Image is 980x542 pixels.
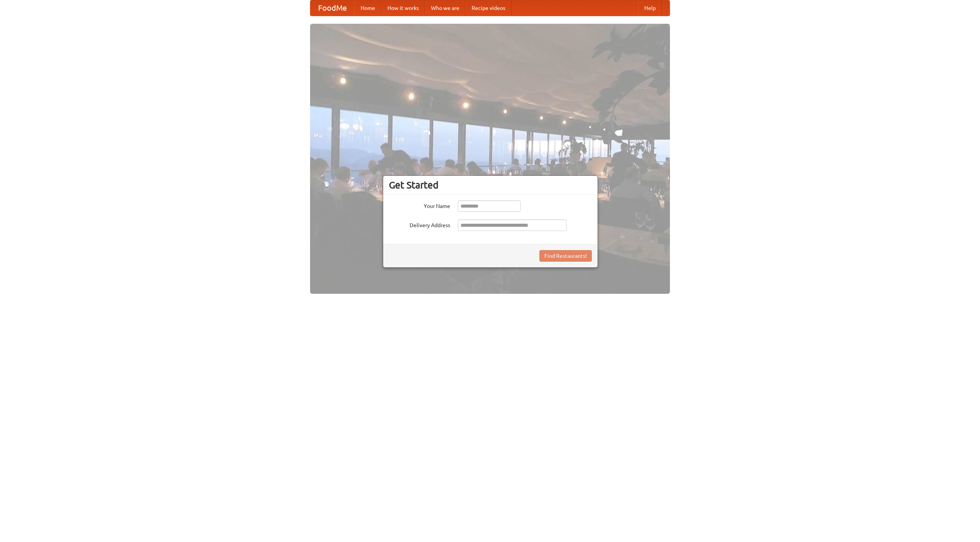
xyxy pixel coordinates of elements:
a: Recipe videos [465,0,511,16]
button: Find Restaurants! [539,250,592,262]
h3: Get Started [389,179,592,191]
label: Delivery Address [389,219,450,229]
a: Home [354,0,381,16]
a: FoodMe [310,0,354,16]
a: Who we are [425,0,465,16]
a: How it works [381,0,425,16]
label: Your Name [389,200,450,210]
a: Help [638,0,662,16]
